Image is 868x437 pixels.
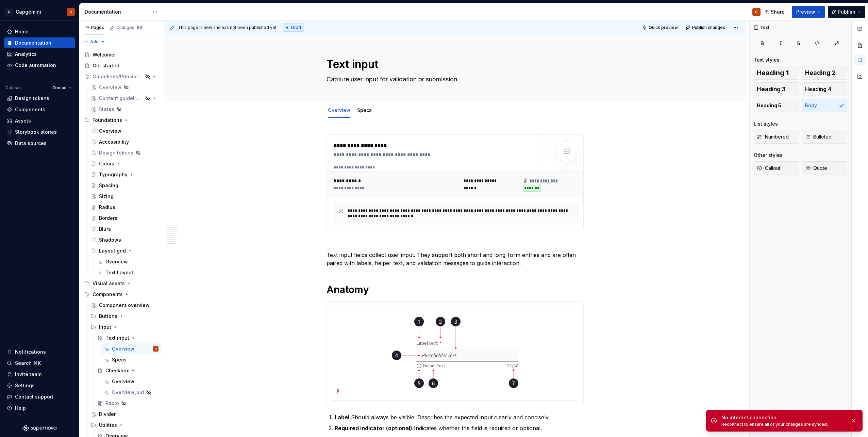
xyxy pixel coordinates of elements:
[1,4,78,19] button: CCapgeminiG
[22,425,56,432] svg: Supernova Logo
[88,300,161,311] a: Component overview
[93,62,119,69] div: Get started
[88,322,161,333] div: Input
[84,25,104,30] div: Pages
[105,367,129,374] div: Checkbox
[327,284,584,296] h1: Anatomy
[5,85,21,91] div: Dataset
[101,387,161,398] a: Overview_old
[755,9,758,15] div: G
[754,56,780,63] div: Text styles
[99,422,117,428] div: Utilities
[99,160,114,167] div: Colors
[95,267,161,278] a: Text Layout
[15,371,41,378] div: Invite team
[357,107,372,113] a: Specs
[99,313,117,320] div: Buttons
[4,391,75,402] button: Contact support
[88,234,161,245] a: Shadows
[4,26,75,37] a: Home
[754,82,799,96] button: Heading 3
[805,165,827,172] span: Quote
[692,25,725,30] span: Publish changes
[82,289,161,300] div: Components
[95,256,161,267] a: Overview
[335,425,414,432] strong: Required indicator (optional):
[95,333,161,343] a: Text input
[15,405,26,411] div: Help
[5,8,13,16] div: C
[99,171,128,178] div: Typography
[828,6,865,18] button: Publish
[761,6,789,18] button: Share
[4,380,75,391] a: Settings
[82,37,107,47] button: Add
[99,324,111,330] div: Input
[354,103,374,117] div: Specs
[4,49,75,60] a: Analytics
[754,120,778,127] div: List styles
[15,39,51,46] div: Documentation
[82,49,161,60] a: Welcome!
[754,152,783,159] div: Other styles
[88,224,161,234] a: Blurs
[4,104,75,115] a: Components
[4,60,75,71] a: Code automation
[754,161,799,175] button: Callout
[16,9,41,15] div: Capgemini
[757,69,789,76] span: Heading 1
[99,204,115,211] div: Radius
[802,66,848,80] button: Heading 2
[15,51,37,58] div: Analytics
[88,409,161,420] a: Divider
[178,25,278,30] span: This page is new and has not been published yet.
[15,129,57,135] div: Storybook stories
[15,393,53,400] div: Contact support
[15,140,47,147] div: Data sources
[88,311,161,322] div: Buttons
[49,83,75,93] button: Zodiac
[805,69,836,76] span: Heading 2
[805,133,832,140] span: Bulleted
[721,422,845,427] div: Reconnect to ensure all of your changes are synced.
[88,202,161,213] a: Radius
[82,278,161,289] div: Visual assets
[757,102,781,109] span: Heading 5
[69,9,72,15] div: G
[335,414,351,421] strong: Label:
[757,86,786,93] span: Heading 3
[93,117,122,124] div: Foundations
[291,25,301,30] span: Draft
[15,117,31,124] div: Assets
[88,158,161,169] a: Colors
[95,398,161,409] a: Radio
[136,25,143,30] span: 89
[82,71,161,82] div: Guidelines/Principles
[99,139,129,145] div: Accessibility
[325,74,582,85] textarea: Capture user input for validation or submission.
[4,403,75,414] button: Help
[325,103,353,117] div: Overview
[99,128,121,134] div: Overview
[4,127,75,137] a: Storybook stories
[88,169,161,180] a: Typography
[101,354,161,365] a: Specs
[101,343,161,354] a: OverviewG
[684,23,728,32] button: Publish changes
[99,215,117,222] div: Borders
[335,424,584,432] p: Indicates whether the field is required or optional.
[15,360,41,367] div: Search ⌘K
[88,82,161,93] a: Overview
[335,413,584,421] p: Should always be visible. Describes the expected input clearly and concisely.
[15,382,35,389] div: Settings
[93,291,123,298] div: Components
[112,356,127,363] div: Specs
[99,226,111,232] div: Blurs
[796,9,815,15] span: Preview
[802,161,848,175] button: Quote
[754,99,799,112] button: Heading 5
[88,245,161,256] a: Layout grid
[99,193,114,200] div: Sizing
[15,106,45,113] div: Components
[116,25,143,30] div: Changes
